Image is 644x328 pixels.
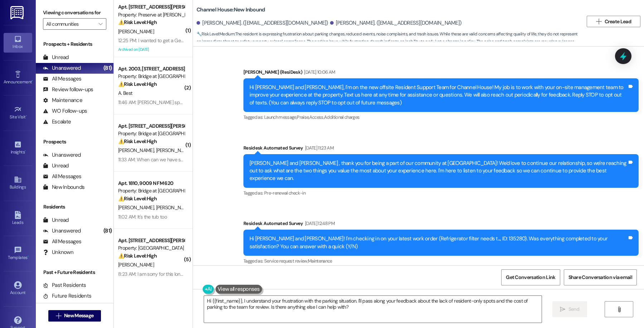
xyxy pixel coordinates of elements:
[605,18,631,25] span: Create Lead
[197,31,234,37] strong: 🔧 Risk Level: Medium
[102,63,113,74] div: (81)
[36,40,113,48] div: Prospects + Residents
[43,75,81,83] div: All Messages
[616,307,622,312] i: 
[324,114,359,120] span: Additional charges
[308,258,332,264] span: Maintenance
[118,147,156,153] span: [PERSON_NAME]
[10,6,25,19] img: ResiDesk Logo
[43,183,84,191] div: New Inbounds
[43,216,69,224] div: Unread
[118,244,184,252] div: Property: [GEOGRAPHIC_DATA]
[98,21,102,27] i: 
[118,11,184,19] div: Property: Preserve at [PERSON_NAME][GEOGRAPHIC_DATA]
[501,269,560,285] button: Get Conversation Link
[43,282,86,289] div: Past Residents
[4,138,32,158] a: Insights •
[118,261,154,268] span: [PERSON_NAME]
[303,220,335,227] div: [DATE] 12:48 PM
[43,227,81,235] div: Unanswered
[309,114,324,120] span: Access ,
[102,225,113,236] div: (81)
[197,6,265,14] b: Channel House: New Inbound
[250,160,627,182] div: [PERSON_NAME] and [PERSON_NAME] , thank you for being a part of our community at [GEOGRAPHIC_DATA...
[118,28,154,35] span: [PERSON_NAME]
[564,269,637,285] button: Share Conversation via email
[43,173,81,180] div: All Messages
[4,103,32,123] a: Site Visit •
[4,33,32,52] a: Inbox
[596,19,601,24] i: 
[118,204,156,211] span: [PERSON_NAME]
[118,65,184,73] div: Apt. 2003, [STREET_ADDRESS][PERSON_NAME]
[118,73,184,80] div: Property: Bridge at [GEOGRAPHIC_DATA]
[43,238,81,245] div: All Messages
[204,296,542,323] textarea: Hi {{first_name}}, I understand your frustration with the parking situation. I'll pass along your...
[250,235,627,250] div: Hi [PERSON_NAME] and [PERSON_NAME]! I'm checking in on your latest work order (Refrigerator filte...
[197,30,583,53] span: : The resident is expressing frustration about parking changes, reduced events, noise complaints,...
[64,312,93,319] span: New Message
[26,113,27,118] span: •
[118,187,184,195] div: Property: Bridge at [GEOGRAPHIC_DATA]
[243,220,639,230] div: Residesk Automated Survey
[118,3,184,11] div: Apt. [STREET_ADDRESS][PERSON_NAME]
[43,7,106,18] label: Viewing conversations for
[36,269,113,276] div: Past + Future Residents
[25,148,26,153] span: •
[4,173,32,193] a: Buildings
[264,258,308,264] span: Service request review ,
[118,90,132,96] span: A. Best
[118,81,157,87] strong: ⚠️ Risk Level: High
[250,84,627,107] div: Hi [PERSON_NAME] and [PERSON_NAME], I'm on the new offsite Resident Support Team for Channel Hous...
[552,301,587,317] button: Send
[264,190,305,196] span: Pre-renewal check-in
[43,54,69,61] div: Unread
[243,144,639,154] div: Residesk Automated Survey
[243,68,639,78] div: [PERSON_NAME] (ResiDesk)
[506,274,555,281] span: Get Conversation Link
[118,195,157,202] strong: ⚠️ Risk Level: High
[243,256,639,266] div: Tagged as:
[43,151,81,159] div: Unanswered
[43,118,71,126] div: Escalate
[297,114,309,120] span: Praise ,
[43,97,82,104] div: Maintenance
[117,45,185,54] div: Archived on [DATE]
[43,292,91,300] div: Future Residents
[302,68,335,76] div: [DATE] 10:06 AM
[568,274,632,281] span: Share Conversation via email
[118,122,184,130] div: Apt. [STREET_ADDRESS][PERSON_NAME]
[4,209,32,228] a: Leads
[118,138,157,145] strong: ⚠️ Risk Level: High
[43,249,73,256] div: Unknown
[43,86,93,93] div: Review follow-ups
[243,188,639,198] div: Tagged as:
[36,203,113,211] div: Residents
[118,37,544,44] div: 12:25 PM: I wanted to get a German [PERSON_NAME] spray out but I know I need to sign something I ...
[32,78,33,83] span: •
[264,114,297,120] span: Launch message ,
[118,156,311,163] div: 11:33 AM: When can we have someone set that up? Since when have we been charged for it?
[4,279,32,298] a: Account
[36,138,113,146] div: Prospects
[587,16,640,27] button: Create Lead
[243,112,639,122] div: Tagged as:
[46,18,95,30] input: All communities
[303,144,334,152] div: [DATE] 11:23 AM
[4,244,32,263] a: Templates •
[568,305,580,313] span: Send
[43,64,81,72] div: Unanswered
[28,254,29,259] span: •
[118,237,184,244] div: Apt. [STREET_ADDRESS][PERSON_NAME]
[48,310,101,322] button: New Message
[43,162,69,170] div: Unread
[118,19,157,25] strong: ⚠️ Risk Level: High
[330,19,462,27] div: [PERSON_NAME]. ([EMAIL_ADDRESS][DOMAIN_NAME])
[118,253,157,259] strong: ⚠️ Risk Level: High
[156,204,192,211] span: [PERSON_NAME]
[197,19,328,27] div: [PERSON_NAME]. ([EMAIL_ADDRESS][DOMAIN_NAME])
[118,130,184,137] div: Property: Bridge at [GEOGRAPHIC_DATA]
[156,147,192,153] span: [PERSON_NAME]
[118,180,184,187] div: Apt. 1810, 9009 N FM 620
[118,99,463,106] div: 11:46 AM: [PERSON_NAME] specifically told me last week my no cost request was approved we were ju...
